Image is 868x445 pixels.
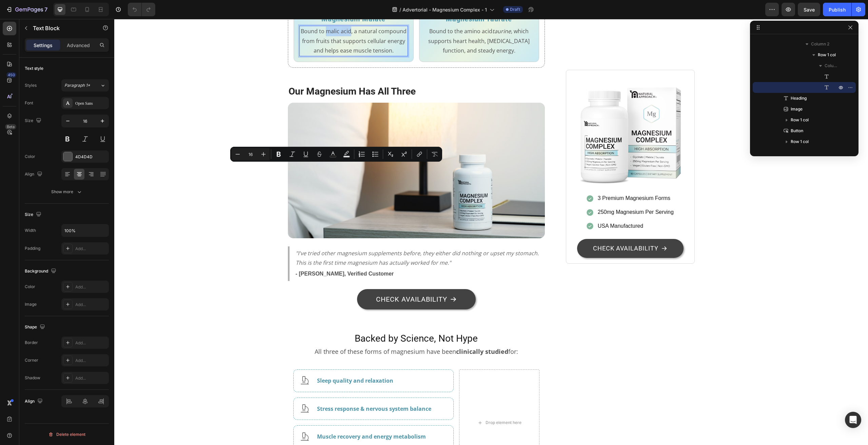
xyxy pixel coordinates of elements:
[67,42,90,49] p: Advanced
[174,66,431,79] h2: Our Magnesium Has All Three
[25,154,35,160] div: Color
[186,7,293,37] p: Bound to malic acid, a natural compound from fruits that supports cellular energy and helps ease ...
[203,357,333,367] p: Sleep quality and relaxation
[484,188,559,198] p: 250mg Magnesium Per Serving
[25,357,38,363] div: Corner
[3,3,51,16] button: 7
[185,7,294,37] div: Rich Text Editor. Editing area: main
[25,186,109,198] button: Show more
[243,270,361,290] button: <p>CHECK AVAILABILITY</p>
[128,3,155,16] div: Undo/Redo
[62,224,108,237] input: Auto
[463,220,569,239] button: <p>CHECK AVAILABILITY</p>
[75,154,107,160] div: 4D4D4D
[25,340,38,346] div: Border
[34,42,53,49] p: Settings
[44,5,47,14] p: 7
[484,202,559,212] p: USA Manufactured
[402,6,487,13] span: Advertorial - Magnesium Complex - 1
[181,230,425,248] i: "I've tried other magnesium supplements before, they either did nothing or upset my stomach. This...
[25,284,35,290] div: Color
[311,7,418,37] p: Bound to the amino acid , which supports heart health, [MEDICAL_DATA] function, and steady energy.
[818,52,836,58] span: Row 1 col
[823,3,851,16] button: Publish
[75,375,107,381] div: Add...
[75,358,107,364] div: Add...
[798,3,820,16] button: Save
[114,19,868,445] iframe: Design area
[203,385,333,395] p: Stress response & nervous system balance
[378,8,397,16] i: taurine
[75,340,107,346] div: Add...
[48,430,85,439] div: Delete element
[25,170,44,179] div: Align
[25,429,109,440] button: Delete element
[845,412,861,428] div: Open Intercom Messenger
[5,124,16,129] div: Beta
[230,147,442,162] div: Editor contextual toolbar
[25,116,43,125] div: Size
[25,82,37,88] div: Styles
[479,224,544,235] p: CHECK AVAILABILITY
[484,175,559,184] p: 3 Premium Magnesium Forms
[25,375,40,381] div: Shadow
[791,117,809,123] span: Row 1 col
[825,62,838,69] span: Column
[51,188,83,195] div: Show more
[262,274,333,286] p: CHECK AVAILABILITY
[180,327,425,338] p: All three of these forms of magnesium have been for:
[203,413,333,423] p: Muscle recovery and energy metabolism
[179,313,426,326] h2: Backed by Science, Not Hype
[791,127,803,134] span: Button
[181,250,425,260] p: - [PERSON_NAME], Verified Customer
[811,41,829,47] span: Column 2
[75,246,107,252] div: Add...
[791,138,809,145] span: Row 1 col
[25,100,33,106] div: Font
[75,100,107,106] div: Open Sans
[399,6,401,13] span: /
[829,6,846,13] div: Publish
[342,328,394,337] strong: clinically studied
[6,72,16,78] div: 450
[33,24,91,32] p: Text Block
[75,284,107,290] div: Add...
[791,106,803,113] span: Image
[25,397,44,406] div: Align
[75,302,107,308] div: Add...
[510,6,520,13] span: Draft
[174,84,431,219] img: gempages_585768441579832093-673b2110-1759-4ef2-bc19-f9bf6797c486.jpg
[25,267,58,276] div: Background
[457,57,574,174] img: mag-complex-main-no-bg-shopify.png
[25,245,40,251] div: Padding
[64,82,90,88] span: Paragraph 1*
[371,401,407,406] div: Drop element here
[25,323,46,332] div: Shape
[25,65,43,72] div: Text style
[61,79,109,92] button: Paragraph 1*
[25,210,43,219] div: Size
[804,7,815,13] span: Save
[791,95,807,102] span: Heading
[25,301,37,307] div: Image
[25,227,36,234] div: Width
